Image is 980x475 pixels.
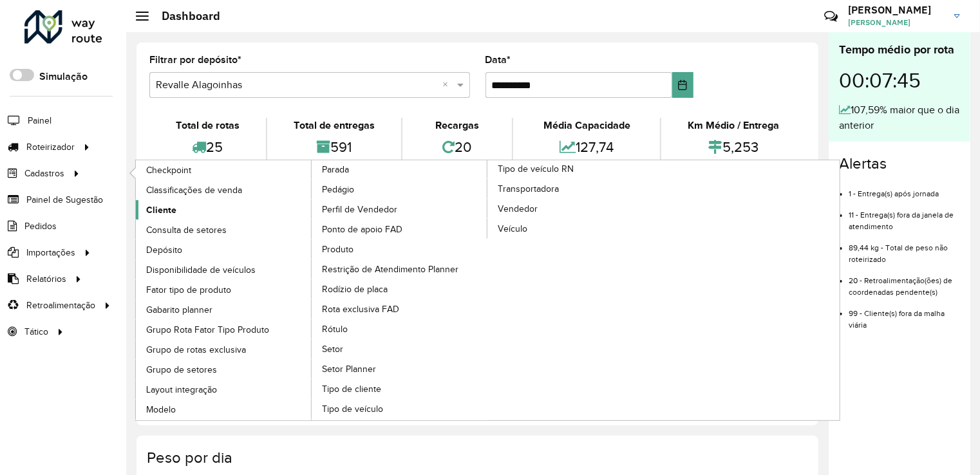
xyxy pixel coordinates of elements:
[146,183,242,197] span: Classificações de venda
[312,180,488,199] a: Pedágio
[672,72,694,98] button: Choose Date
[146,363,217,377] span: Grupo de setores
[406,118,509,133] div: Recargas
[136,160,488,420] a: Parada
[322,382,381,396] span: Tipo de cliente
[839,154,960,173] h4: Alertas
[312,339,488,359] a: Setor
[146,343,246,357] span: Grupo de rotas exclusiva
[24,325,48,339] span: Tático
[322,303,399,316] span: Rota exclusiva FAD
[312,319,488,339] a: Rótulo
[136,260,312,279] a: Disponibilidade de veículos
[147,449,806,467] h4: Peso por dia
[664,133,802,161] div: 5,253
[146,263,256,277] span: Disponibilidade de veículos
[516,118,657,133] div: Média Capacidade
[322,163,349,176] span: Parada
[312,200,488,219] a: Perfil de Vendedor
[149,52,241,68] label: Filtrar por depósito
[443,77,454,93] span: Clear all
[312,160,664,420] a: Tipo de veículo RN
[146,203,176,217] span: Cliente
[146,243,182,257] span: Depósito
[839,41,960,59] div: Tempo médio por rota
[839,59,960,102] div: 00:07:45
[322,203,397,216] span: Perfil de Vendedor
[26,246,75,259] span: Importações
[146,383,217,396] span: Layout integração
[24,219,57,233] span: Pedidos
[136,280,312,299] a: Fator tipo de produto
[487,199,664,218] a: Vendedor
[149,9,220,23] h2: Dashboard
[136,160,312,180] a: Checkpoint
[146,283,231,297] span: Fator tipo de produto
[312,379,488,398] a: Tipo de cliente
[136,320,312,339] a: Grupo Rota Fator Tipo Produto
[322,342,343,356] span: Setor
[136,240,312,259] a: Depósito
[849,232,960,265] li: 89,44 kg - Total de peso não roteirizado
[312,259,488,279] a: Restrição de Atendimento Planner
[312,299,488,319] a: Rota exclusiva FAD
[312,279,488,299] a: Rodízio de placa
[270,118,398,133] div: Total de entregas
[849,265,960,298] li: 20 - Retroalimentação(ões) de coordenadas pendente(s)
[136,360,312,379] a: Grupo de setores
[485,52,511,68] label: Data
[312,399,488,418] a: Tipo de veículo
[516,133,657,161] div: 127,74
[849,200,960,232] li: 11 - Entrega(s) fora da janela de atendimento
[136,380,312,399] a: Layout integração
[270,133,398,161] div: 591
[498,222,527,236] span: Veículo
[312,219,488,239] a: Ponto de apoio FAD
[24,167,64,180] span: Cadastros
[312,239,488,259] a: Produto
[839,102,960,133] div: 107,59% maior que o dia anterior
[146,323,269,337] span: Grupo Rota Fator Tipo Produto
[146,223,227,237] span: Consulta de setores
[26,272,66,286] span: Relatórios
[322,183,354,196] span: Pedágio
[487,219,664,238] a: Veículo
[136,200,312,219] a: Cliente
[153,133,263,161] div: 25
[817,3,845,30] a: Contato Rápido
[26,299,95,312] span: Retroalimentação
[849,298,960,331] li: 99 - Cliente(s) fora da malha viária
[322,223,402,236] span: Ponto de apoio FAD
[322,362,376,376] span: Setor Planner
[39,69,88,84] label: Simulação
[498,182,559,196] span: Transportadora
[312,359,488,378] a: Setor Planner
[26,193,103,207] span: Painel de Sugestão
[322,322,348,336] span: Rótulo
[406,133,509,161] div: 20
[849,178,960,200] li: 1 - Entrega(s) após jornada
[146,163,191,177] span: Checkpoint
[664,118,802,133] div: Km Médio / Entrega
[136,400,312,419] a: Modelo
[322,243,353,256] span: Produto
[136,220,312,239] a: Consulta de setores
[498,162,574,176] span: Tipo de veículo RN
[28,114,52,127] span: Painel
[322,402,383,416] span: Tipo de veículo
[136,340,312,359] a: Grupo de rotas exclusiva
[848,17,945,28] span: [PERSON_NAME]
[322,263,458,276] span: Restrição de Atendimento Planner
[146,403,176,416] span: Modelo
[26,140,75,154] span: Roteirizador
[322,283,388,296] span: Rodízio de placa
[153,118,263,133] div: Total de rotas
[487,179,664,198] a: Transportadora
[136,180,312,200] a: Classificações de venda
[146,303,212,317] span: Gabarito planner
[498,202,538,216] span: Vendedor
[848,4,945,16] h3: [PERSON_NAME]
[136,300,312,319] a: Gabarito planner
